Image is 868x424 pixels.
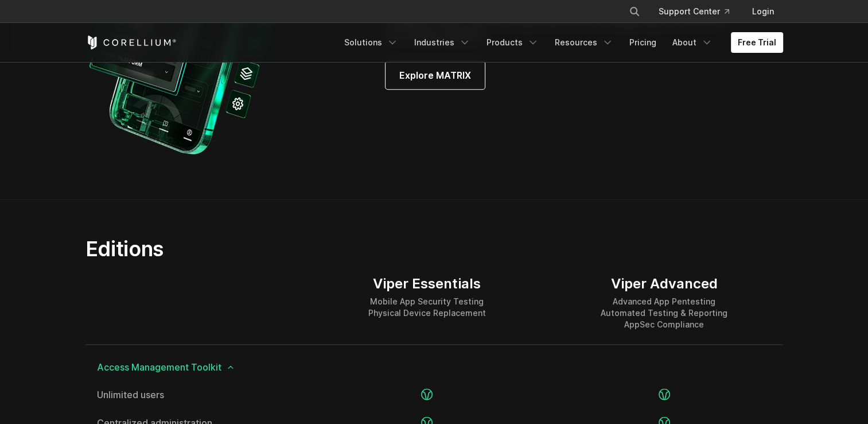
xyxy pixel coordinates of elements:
[665,32,719,53] a: About
[624,1,645,22] button: Search
[368,275,486,292] div: Viper Essentials
[649,1,738,22] a: Support Center
[97,390,297,399] a: Unlimited users
[601,275,727,292] div: Viper Advanced
[622,32,663,53] a: Pricing
[85,36,177,49] a: Corellium Home
[601,296,727,330] div: Advanced App Pentesting Automated Testing & Reporting AppSec Compliance
[731,32,783,53] a: Free Trial
[368,296,486,319] div: Mobile App Security Testing Physical Device Replacement
[480,32,546,53] a: Products
[337,32,783,53] div: Navigation Menu
[386,61,485,89] a: Explore MATRIX
[85,236,543,261] h2: Editions
[337,32,405,53] a: Solutions
[615,1,783,22] div: Navigation Menu
[548,32,620,53] a: Resources
[743,1,783,22] a: Login
[407,32,477,53] a: Industries
[97,363,772,372] span: Access Management Toolkit
[399,68,471,82] span: Explore MATRIX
